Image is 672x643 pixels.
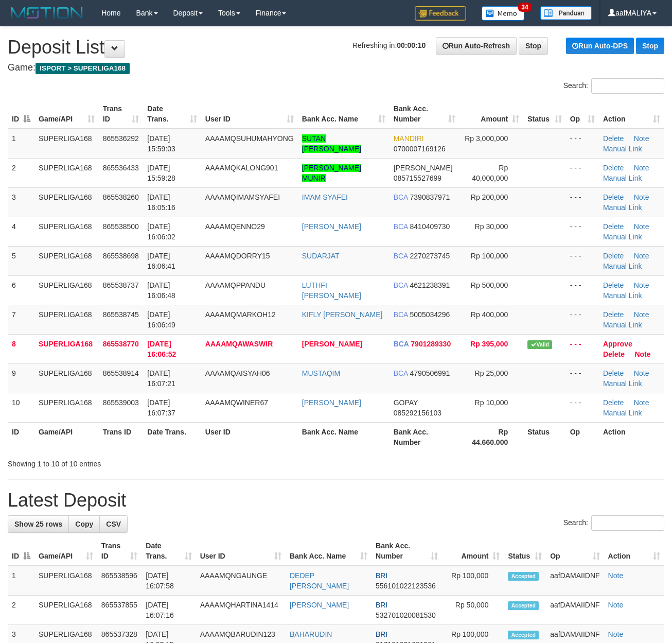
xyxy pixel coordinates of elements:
[376,630,387,638] span: BRI
[34,422,99,451] th: Game/API
[436,37,517,55] a: Run Auto-Refresh
[8,63,664,73] h4: Game:
[634,281,649,289] a: Note
[103,369,139,377] span: 865538914
[376,601,387,609] span: BRI
[8,246,34,275] td: 5
[376,582,436,590] span: Copy 556101022123536 to clipboard
[636,38,664,54] a: Stop
[608,630,624,638] a: Note
[508,572,539,581] span: Accepted
[546,566,604,596] td: aafDAMAIIDNF
[397,41,426,49] strong: 00:00:10
[302,340,362,348] a: [PERSON_NAME]
[302,398,361,407] a: [PERSON_NAME]
[103,164,139,172] span: 865536433
[508,631,539,639] span: Accepted
[99,422,144,451] th: Trans ID
[8,515,69,533] a: Show 25 rows
[205,164,278,172] span: AAAAMQKALONG901
[302,222,361,231] a: [PERSON_NAME]
[634,222,649,231] a: Note
[302,134,361,153] a: SUTAN [PERSON_NAME]
[603,291,642,300] a: Manual Link
[504,536,546,566] th: Status: activate to sort column ascending
[34,393,99,422] td: SUPERLIGA168
[34,217,99,246] td: SUPERLIGA168
[302,310,383,319] a: KIFLY [PERSON_NAME]
[394,174,441,182] span: Copy 085715527699 to clipboard
[410,252,450,260] span: Copy 2270273745 to clipboard
[8,455,272,469] div: Showing 1 to 10 of 10 entries
[603,262,642,270] a: Manual Link
[298,99,390,129] th: Bank Acc. Name: activate to sort column ascending
[290,630,332,638] a: BAHARUDIN
[523,99,566,129] th: Status: activate to sort column ascending
[566,246,599,275] td: - - -
[34,536,97,566] th: Game/API: activate to sort column ascending
[563,515,664,531] label: Search:
[566,99,599,129] th: Op: activate to sort column ascending
[603,350,625,358] a: Delete
[147,222,175,241] span: [DATE] 16:06:02
[566,393,599,422] td: - - -
[205,134,294,143] span: AAAAMQSUHUMAHYONG
[302,164,361,182] a: [PERSON_NAME] MUNIR
[591,78,664,94] input: Search:
[634,350,650,358] a: Note
[8,490,664,511] h1: Latest Deposit
[147,134,175,153] span: [DATE] 15:59:03
[603,398,624,407] a: Delete
[205,310,276,319] span: AAAAMQMARKOH12
[603,252,624,260] a: Delete
[34,158,99,187] td: SUPERLIGA168
[8,217,34,246] td: 4
[566,422,599,451] th: Op
[8,566,34,596] td: 1
[603,134,624,143] a: Delete
[475,222,508,231] span: Rp 30,000
[566,217,599,246] td: - - -
[394,145,446,153] span: Copy 0700007169126 to clipboard
[106,520,121,528] span: CSV
[475,369,508,377] span: Rp 25,000
[459,99,523,129] th: Amount: activate to sort column ascending
[36,63,130,74] span: ISPORT > SUPERLIGA168
[34,334,99,363] td: SUPERLIGA168
[147,164,175,182] span: [DATE] 15:59:28
[603,310,624,319] a: Delete
[372,536,442,566] th: Bank Acc. Number: activate to sort column ascending
[566,129,599,159] td: - - -
[201,99,298,129] th: User ID: activate to sort column ascending
[599,422,664,451] th: Action
[465,134,508,143] span: Rp 3,000,000
[103,281,139,289] span: 865538737
[8,536,34,566] th: ID: activate to sort column descending
[143,99,201,129] th: Date Trans.: activate to sort column ascending
[634,164,649,172] a: Note
[8,596,34,625] td: 2
[142,596,196,625] td: [DATE] 16:07:16
[205,193,280,201] span: AAAAMQIMAMSYAFEI
[147,398,175,417] span: [DATE] 16:07:37
[482,6,525,21] img: Button%20Memo.svg
[634,398,649,407] a: Note
[410,193,450,201] span: Copy 7390837971 to clipboard
[410,369,450,377] span: Copy 4790506991 to clipboard
[603,222,624,231] a: Delete
[475,398,508,407] span: Rp 10,000
[608,601,624,609] a: Note
[103,252,139,260] span: 865538698
[302,252,340,260] a: SUDARJAT
[302,369,340,377] a: MUSTAQIM
[196,566,286,596] td: AAAAMQNGAUNGE
[34,596,97,625] td: SUPERLIGA168
[376,611,436,619] span: Copy 532701020081530 to clipboard
[142,566,196,596] td: [DATE] 16:07:58
[410,281,450,289] span: Copy 4621238391 to clipboard
[290,601,349,609] a: [PERSON_NAME]
[8,129,34,159] td: 1
[603,203,642,212] a: Manual Link
[147,340,176,358] span: [DATE] 16:06:52
[8,158,34,187] td: 2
